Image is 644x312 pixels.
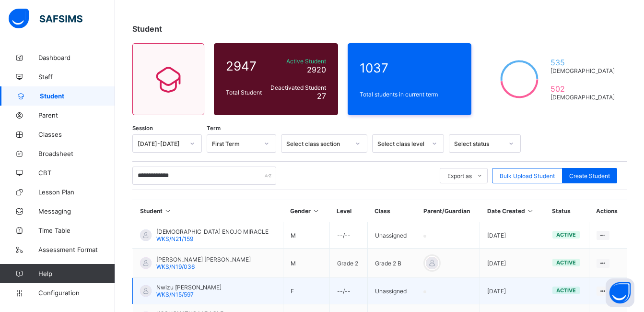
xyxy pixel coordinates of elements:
th: Student [133,200,283,222]
div: Total Student [223,86,267,98]
span: Parent [38,111,115,119]
span: Bulk Upload Student [500,172,555,180]
span: active [556,259,576,266]
th: Parent/Guardian [416,200,480,222]
span: Configuration [38,289,115,297]
span: 535 [550,58,615,67]
span: [PERSON_NAME] [PERSON_NAME] [156,256,251,263]
span: active [556,287,576,294]
span: Student [132,24,162,34]
span: Broadsheet [38,150,115,157]
span: [DEMOGRAPHIC_DATA] [550,94,615,101]
i: Sort in Ascending Order [312,207,320,215]
span: Nwizu [PERSON_NAME] [156,284,222,291]
span: WKS/N15/597 [156,291,194,298]
div: Select class level [377,140,426,147]
span: Lesson Plan [38,188,115,196]
th: Class [367,200,416,222]
span: Help [38,270,115,277]
span: 2947 [226,59,264,73]
td: Unassigned [367,222,416,249]
td: --/-- [329,222,367,249]
td: M [283,222,329,249]
th: Actions [589,200,627,222]
td: --/-- [329,278,367,304]
span: WKS/N21/159 [156,235,193,242]
span: 2920 [307,65,326,74]
td: F [283,278,329,304]
span: 502 [550,84,615,94]
td: Grade 2 B [367,249,416,278]
button: Open asap [606,278,634,307]
td: [DATE] [480,278,545,304]
span: Assessment Format [38,246,115,253]
div: Select class section [286,140,350,147]
span: active [556,231,576,238]
span: 1037 [360,60,460,75]
td: Grade 2 [329,249,367,278]
span: WKS/N19/036 [156,263,195,270]
span: Export as [447,172,472,180]
span: [DEMOGRAPHIC_DATA] [550,67,615,74]
div: First Term [212,140,258,147]
span: Student [40,92,115,100]
span: Session [132,125,153,132]
span: 27 [317,91,326,101]
td: [DATE] [480,222,545,249]
th: Status [545,200,589,222]
div: Select status [454,140,503,147]
th: Level [329,200,367,222]
span: Active Student [269,58,326,65]
span: Messaging [38,207,115,215]
img: safsims [9,9,82,29]
span: [DEMOGRAPHIC_DATA] ENOJO MIRACLE [156,228,269,235]
span: Deactivated Student [269,84,326,91]
span: Total students in current term [360,91,460,98]
span: Create Student [569,172,610,180]
span: Classes [38,131,115,138]
i: Sort in Ascending Order [527,207,535,215]
th: Gender [283,200,329,222]
span: Time Table [38,227,115,234]
span: CBT [38,169,115,177]
span: Staff [38,73,115,81]
td: [DATE] [480,249,545,278]
span: Term [207,125,221,132]
th: Date Created [480,200,545,222]
div: [DATE]-[DATE] [138,140,184,147]
span: Dashboard [38,54,115,61]
i: Sort in Ascending Order [164,207,172,215]
td: M [283,249,329,278]
td: Unassigned [367,278,416,304]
